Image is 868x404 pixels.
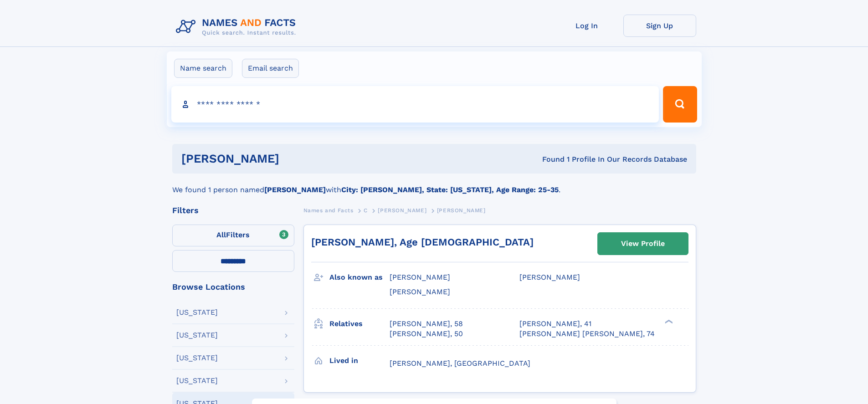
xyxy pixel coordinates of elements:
[390,329,463,339] a: [PERSON_NAME], 50
[550,15,623,37] a: Log In
[329,353,390,368] h3: Lived in
[390,359,530,368] span: [PERSON_NAME], [GEOGRAPHIC_DATA]
[172,225,294,246] label: Filters
[172,15,303,39] img: Logo Names and Facts
[341,185,559,194] b: City: [PERSON_NAME], State: [US_STATE], Age Range: 25-35
[176,377,218,384] div: [US_STATE]
[181,153,411,164] h1: [PERSON_NAME]
[172,283,294,291] div: Browse Locations
[176,309,218,316] div: [US_STATE]
[172,174,696,195] div: We found 1 person named with .
[216,230,226,239] span: All
[437,207,486,214] span: [PERSON_NAME]
[174,59,232,78] label: Name search
[172,206,294,215] div: Filters
[311,236,534,248] a: [PERSON_NAME], Age [DEMOGRAPHIC_DATA]
[621,233,665,254] div: View Profile
[519,329,655,339] a: [PERSON_NAME] [PERSON_NAME], 74
[176,332,218,339] div: [US_STATE]
[390,287,450,296] span: [PERSON_NAME]
[663,318,673,324] div: ❯
[663,86,697,123] button: Search Button
[623,15,696,37] a: Sign Up
[264,185,326,194] b: [PERSON_NAME]
[329,270,390,285] h3: Also known as
[598,233,688,255] a: View Profile
[364,207,368,214] span: C
[303,205,354,216] a: Names and Facts
[176,354,218,362] div: [US_STATE]
[411,154,687,164] div: Found 1 Profile In Our Records Database
[242,59,299,78] label: Email search
[171,86,659,123] input: search input
[329,316,390,332] h3: Relatives
[378,207,426,214] span: [PERSON_NAME]
[364,205,368,216] a: C
[390,273,450,281] span: [PERSON_NAME]
[519,319,591,329] a: [PERSON_NAME], 41
[390,319,463,329] a: [PERSON_NAME], 58
[378,205,426,216] a: [PERSON_NAME]
[519,273,580,281] span: [PERSON_NAME]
